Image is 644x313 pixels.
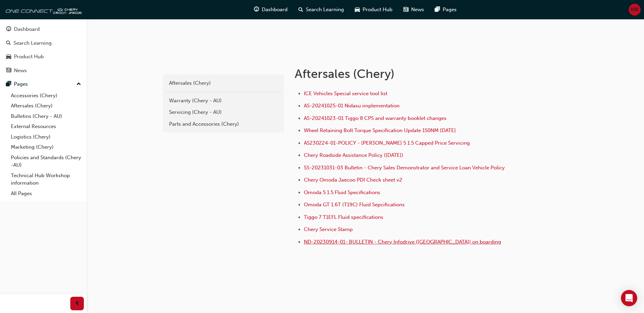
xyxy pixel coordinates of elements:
span: search-icon [6,40,11,46]
span: news-icon [403,5,408,14]
a: Warranty (Chery - AU) [166,95,281,107]
a: Aftersales (Chery) [8,101,84,111]
a: Technical Hub Workshop information [8,170,84,188]
div: Warranty (Chery - AU) [169,97,278,105]
button: Pages [3,78,84,90]
span: Product Hub [363,6,392,14]
span: pages-icon [435,5,440,14]
a: AS230224-01-POLICY - [PERSON_NAME] 5 1.5 Capped Price Servicing [304,140,470,146]
div: Parts and Accessories (Chery) [169,120,278,128]
a: Parts and Accessories (Chery) [166,118,281,130]
a: Policies and Standards (Chery -AU) [8,152,84,170]
div: Search Learning [14,39,52,47]
div: Dashboard [14,25,40,33]
div: News [14,67,27,75]
span: Pages [443,6,457,14]
div: Product Hub [14,53,44,61]
button: DashboardSearch LearningProduct HubNews [3,22,84,78]
span: prev-icon [75,299,80,308]
a: pages-iconPages [429,3,462,17]
a: External Resources [8,121,84,132]
a: Tiggo 7 T1EFL Fluid specifications [304,214,383,220]
span: guage-icon [6,26,11,33]
button: KW [629,4,641,16]
span: car-icon [355,5,360,14]
span: news-icon [6,68,11,74]
span: Search Learning [306,6,344,14]
a: news-iconNews [398,3,429,17]
span: KW [631,6,639,14]
a: Logistics (Chery) [8,132,84,142]
span: News [411,6,424,14]
a: Wheel Retaining Bolt Torque Specification Update 150NM [DATE] [304,127,456,133]
a: Omoda GT 1.6T (T19C) Fluid Sepcifications [304,202,405,208]
span: Dashboard [262,6,288,14]
a: Bulletins (Chery - AU) [8,111,84,122]
a: Dashboard [3,23,84,36]
a: AS-20241025-01 Nidasu implementation [304,103,400,109]
a: ICE Vehicles Special service tool list [304,90,387,97]
span: search-icon [298,5,303,14]
h1: Aftersales (Chery) [295,66,517,81]
a: Aftersales (Chery) [166,77,281,89]
a: Accessories (Chery) [8,90,84,101]
a: Servicing (Chery - AU) [166,106,281,118]
a: Chery Omoda Jaecoo PDI Check sheet v2 [304,177,402,183]
span: guage-icon [254,5,259,14]
a: Marketing (Chery) [8,142,84,152]
a: Search Learning [3,37,84,49]
a: guage-iconDashboard [249,3,293,17]
a: Product Hub [3,50,84,63]
a: search-iconSearch Learning [293,3,349,17]
a: SS-20231031-03 Bulletin - Chery Sales Demonstrator and Service Loan Vehicle Policy [304,165,505,171]
div: Aftersales (Chery) [169,79,278,87]
div: Open Intercom Messenger [621,290,637,306]
span: pages-icon [6,81,11,87]
a: ND-20230914-01- BULLETIN - Chery Infodrive ([GEOGRAPHIC_DATA]) on boarding [304,239,501,245]
div: Servicing (Chery - AU) [169,108,278,116]
a: Chery Service Stamp [304,226,353,232]
div: Pages [14,80,28,88]
a: AS-20241023-01 Tiggo 8 CPS and warranty booklet changes [304,115,446,121]
a: News [3,64,84,77]
a: All Pages [8,188,84,199]
span: up-icon [76,80,81,89]
a: car-iconProduct Hub [349,3,398,17]
a: Omoda 5 1.5 Fluid Specifications [304,189,380,195]
a: Chery Roadside Assistance Policy ([DATE]) [304,152,403,158]
img: oneconnect [3,3,81,16]
span: car-icon [6,54,11,60]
